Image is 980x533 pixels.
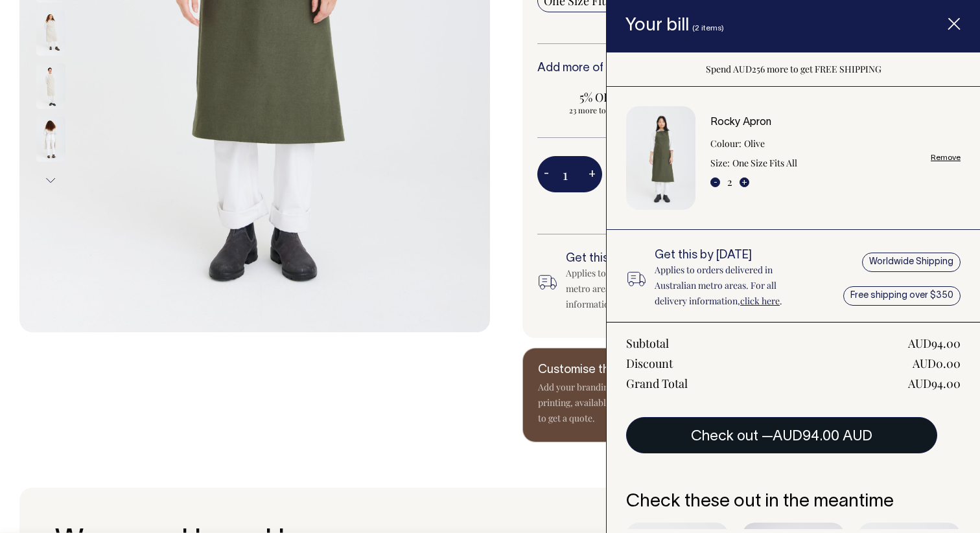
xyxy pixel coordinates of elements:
[36,10,65,56] img: natural
[537,161,555,187] button: -
[913,356,961,371] div: AUD0.00
[931,153,961,162] a: Remove
[706,63,881,75] span: Spend AUD256 more to get FREE SHIPPING
[544,105,652,115] span: 23 more to apply
[732,155,797,171] dd: One Size Fits All
[744,136,765,152] dd: Olive
[538,364,745,377] h6: Customise this product
[626,492,961,512] h6: Check these out in the meantime
[626,417,937,453] button: Check out —AUD94.00 AUD
[710,136,741,152] dt: Colour:
[740,177,749,187] button: +
[710,118,771,127] a: Rocky Apron
[692,25,724,32] span: (2 items)
[655,249,808,262] h6: Get this by [DATE]
[538,380,745,426] p: Add your branding with embroidery and screen printing, available on quantities over 25. Contact u...
[626,376,688,391] div: Grand Total
[655,262,808,309] p: Applies to orders delivered in Australian metro areas. For all delivery information, .
[626,335,669,351] div: Subtotal
[908,335,961,351] div: AUD94.00
[537,62,920,75] h6: Add more of this item or any of our other to save
[908,376,961,391] div: AUD94.00
[36,117,65,162] img: natural
[566,266,746,312] div: Applies to orders delivered in Australian metro areas. For all delivery information, .
[710,177,720,187] button: -
[544,89,652,105] span: 5% OFF
[626,106,695,210] img: Rocky Apron
[740,295,780,307] a: click here
[537,85,659,119] input: 5% OFF 23 more to apply
[626,356,673,371] div: Discount
[710,155,730,171] dt: Size:
[36,63,65,109] img: natural
[41,166,60,195] button: Next
[582,161,602,187] button: +
[566,253,746,266] h6: Get this by [DATE]
[773,430,872,443] span: AUD94.00 AUD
